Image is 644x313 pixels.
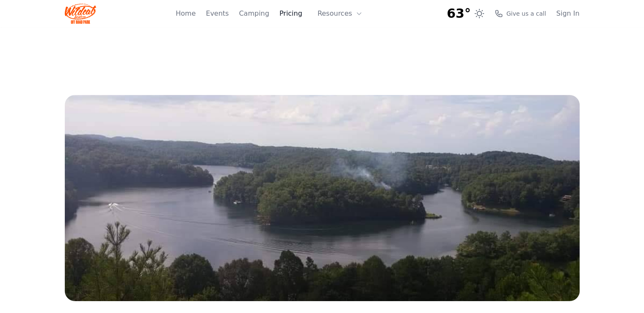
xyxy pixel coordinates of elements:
[206,8,229,19] a: Events
[556,8,580,19] a: Sign In
[312,5,368,22] button: Resources
[176,8,196,19] a: Home
[447,6,471,21] span: 63°
[506,9,546,18] span: Give us a call
[239,8,269,19] a: Camping
[65,3,97,24] img: Wildcat Logo
[279,8,302,19] a: Pricing
[495,9,546,18] a: Give us a call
